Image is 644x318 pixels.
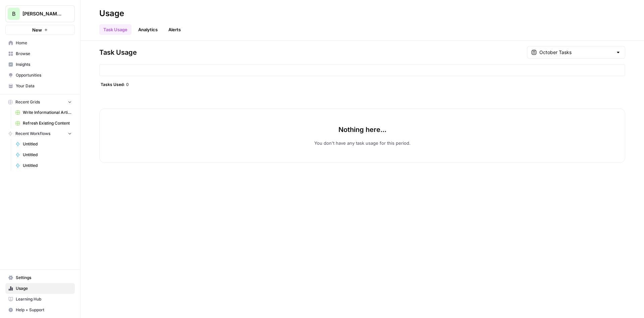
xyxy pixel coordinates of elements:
[5,294,75,305] a: Learning Hub
[16,72,72,78] span: Opportunities
[99,48,137,57] span: Task Usage
[12,10,15,18] span: B
[5,5,75,22] button: Workspace: Bennett Financials
[126,82,129,87] span: 0
[12,160,75,171] a: Untitled
[22,10,63,17] span: [PERSON_NAME] Financials
[16,83,72,89] span: Your Data
[16,307,72,313] span: Help + Support
[32,27,42,33] span: New
[314,140,411,146] p: You don't have any task usage for this period.
[99,24,131,35] a: Task Usage
[12,149,75,160] a: Untitled
[5,48,75,59] a: Browse
[5,25,75,35] button: New
[23,163,72,169] span: Untitled
[23,141,72,147] span: Untitled
[5,81,75,91] a: Your Data
[539,49,613,56] input: October Tasks
[16,296,72,302] span: Learning Hub
[16,51,72,57] span: Browse
[16,61,72,67] span: Insights
[12,139,75,149] a: Untitled
[5,129,75,139] button: Recent Workflows
[15,131,50,137] span: Recent Workflows
[5,38,75,48] a: Home
[16,285,72,291] span: Usage
[5,272,75,283] a: Settings
[23,152,72,158] span: Untitled
[5,305,75,315] button: Help + Support
[99,8,124,19] div: Usage
[134,24,162,35] a: Analytics
[12,118,75,129] a: Refresh Existing Content
[5,70,75,81] a: Opportunities
[16,275,72,281] span: Settings
[338,125,386,134] p: Nothing here...
[5,59,75,70] a: Insights
[5,283,75,294] a: Usage
[15,99,40,105] span: Recent Grids
[23,109,72,116] span: Write Informational Article (1)
[101,82,125,87] span: Tasks Used:
[12,107,75,118] a: Write Informational Article (1)
[16,40,72,46] span: Home
[164,24,185,35] a: Alerts
[23,120,72,126] span: Refresh Existing Content
[5,97,75,107] button: Recent Grids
